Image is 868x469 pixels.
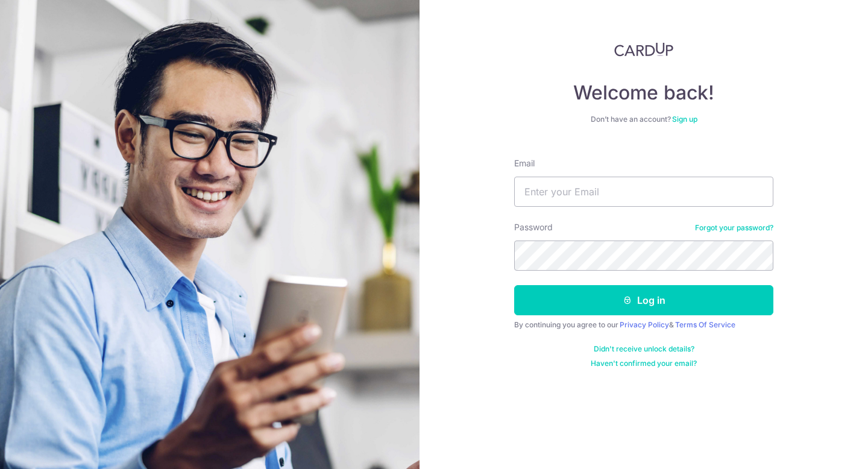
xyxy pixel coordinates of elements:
[614,42,673,57] img: CardUp Logo
[672,115,697,124] a: Sign up
[514,115,773,124] div: Don’t have an account?
[591,359,697,368] a: Haven't confirmed your email?
[514,157,535,169] label: Email
[514,285,773,315] button: Log in
[675,320,735,329] a: Terms Of Service
[514,221,553,233] label: Password
[594,344,694,354] a: Didn't receive unlock details?
[514,81,773,105] h4: Welcome back!
[514,177,773,207] input: Enter your Email
[514,320,773,330] div: By continuing you agree to our &
[695,223,773,233] a: Forgot your password?
[620,320,669,329] a: Privacy Policy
